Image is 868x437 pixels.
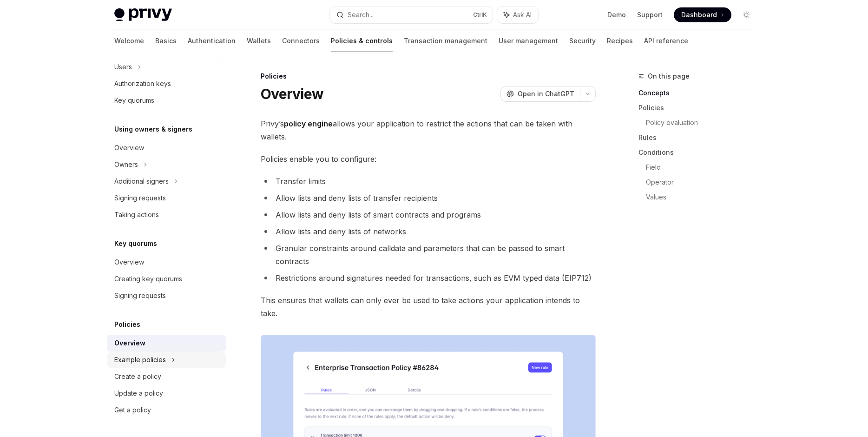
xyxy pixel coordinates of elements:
div: Create a policy [114,371,161,382]
a: Demo [607,10,626,20]
a: Operator [646,175,761,190]
span: Policies enable you to configure: [261,152,596,166]
a: Concepts [638,86,761,100]
a: Transaction management [404,30,487,52]
span: Ask AI [513,10,532,20]
div: Policies [261,72,596,81]
a: Wallets [247,30,271,52]
a: Policies [638,100,761,115]
h5: Key quorums [114,238,157,249]
a: Signing requests [107,287,226,304]
a: Update a policy [107,385,226,402]
span: On this page [648,71,690,82]
div: Creating key quorums [114,273,182,285]
a: Overview [107,335,226,351]
a: Signing requests [107,190,226,206]
div: Owners [114,159,138,170]
div: Signing requests [114,290,166,301]
a: Overview [107,254,226,271]
h5: Using owners & signers [114,124,192,135]
button: Ask AI [497,7,538,23]
a: Dashboard [674,7,731,22]
div: Update a policy [114,388,163,399]
a: Key quorums [107,92,226,109]
a: Welcome [114,30,144,52]
div: Additional signers [114,176,169,187]
a: Create a policy [107,368,226,385]
h1: Overview [261,86,323,102]
button: Open in ChatGPT [500,86,580,102]
div: Overview [114,257,144,268]
a: Authentication [188,30,236,52]
div: Search... [348,9,374,20]
a: Conditions [638,145,761,160]
button: Toggle dark mode [739,7,754,22]
li: Allow lists and deny lists of networks [261,225,596,238]
a: Policy evaluation [646,115,761,130]
div: Example policies [114,354,166,365]
div: Get a policy [114,404,151,416]
div: Authorization keys [114,78,171,89]
img: light logo [114,8,172,21]
li: Allow lists and deny lists of smart contracts and programs [261,208,596,221]
a: User management [499,30,558,52]
span: Dashboard [681,10,717,20]
a: Field [646,160,761,175]
li: Restrictions around signatures needed for transactions, such as EVM typed data (EIP712) [261,271,596,285]
a: Security [569,30,596,52]
div: Overview [114,142,144,153]
div: Key quorums [114,95,154,106]
a: Rules [638,130,761,145]
a: API reference [644,30,688,52]
a: Policies & controls [331,30,393,52]
span: This ensures that wallets can only ever be used to take actions your application intends to take. [261,294,596,320]
a: Authorization keys [107,75,226,92]
li: Transfer limits [261,175,596,188]
a: Basics [155,30,177,52]
strong: policy engine [284,119,333,128]
div: Taking actions [114,209,159,220]
a: Values [646,190,761,205]
a: Creating key quorums [107,271,226,287]
span: Ctrl K [473,11,487,19]
div: Signing requests [114,192,166,204]
a: Connectors [282,30,320,52]
div: Users [114,61,132,73]
span: Privy’s allows your application to restrict the actions that can be taken with wallets. [261,117,596,143]
div: Overview [114,338,145,349]
h5: Policies [114,319,140,330]
a: Overview [107,139,226,156]
a: Support [637,10,663,20]
a: Get a policy [107,402,226,418]
li: Granular constraints around calldata and parameters that can be passed to smart contracts [261,242,596,268]
button: Search...CtrlK [330,7,493,23]
a: Recipes [607,30,633,52]
span: Open in ChatGPT [518,89,574,99]
li: Allow lists and deny lists of transfer recipients [261,192,596,205]
a: Taking actions [107,206,226,223]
